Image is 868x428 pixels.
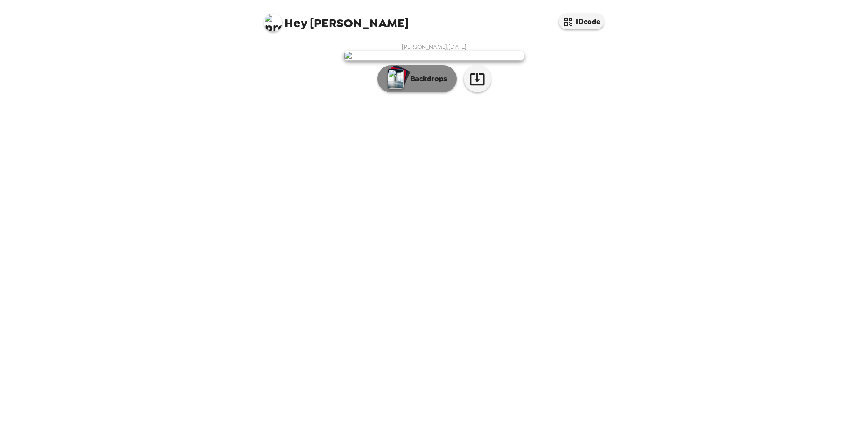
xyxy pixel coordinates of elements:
span: [PERSON_NAME] [264,9,409,29]
span: [PERSON_NAME] , [DATE] [402,43,467,51]
button: Backdrops [377,65,457,92]
img: user [344,51,524,61]
img: profile pic [264,14,282,32]
button: IDcode [559,14,604,29]
p: Backdrops [406,73,447,84]
span: Hey [284,15,307,31]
